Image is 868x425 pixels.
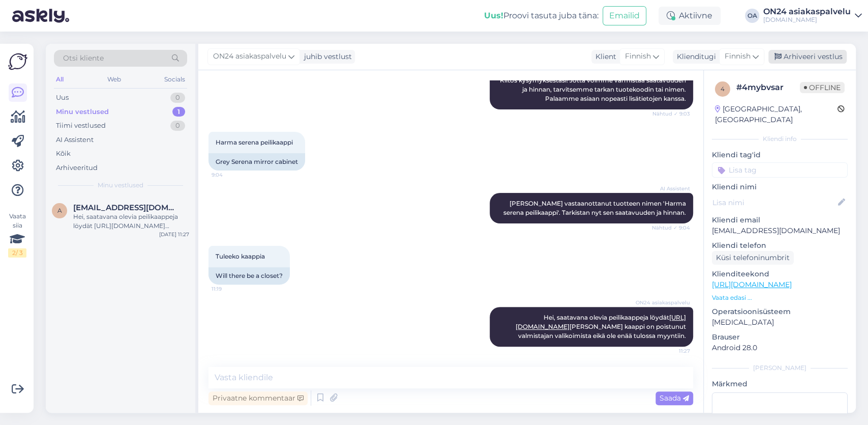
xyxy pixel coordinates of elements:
[652,110,690,118] span: Nähtud ✓ 9:03
[712,134,848,144] div: Kliendi info
[300,51,352,62] div: juhib vestlust
[712,280,792,289] a: [URL][DOMAIN_NAME]
[712,379,848,389] p: Märkmed
[712,162,848,178] input: Lisa tag
[712,363,848,373] div: [PERSON_NAME]
[763,8,862,24] a: ON24 asiakaspalvelu[DOMAIN_NAME]
[712,293,848,302] p: Vaata edasi ...
[636,299,690,306] span: ON24 asiakaspalvelu
[659,7,721,25] div: Aktiivne
[8,248,26,258] div: 2 / 3
[763,16,851,24] div: [DOMAIN_NAME]
[725,51,751,62] span: Finnish
[625,51,651,62] span: Finnish
[712,332,848,343] p: Brauser
[208,391,308,405] div: Privaatne kommentaar
[660,393,689,403] span: Saada
[63,53,104,64] span: Otsi kliente
[484,10,598,22] div: Proovi tasuta juba täna:
[652,185,690,192] span: AI Assistent
[712,269,848,279] p: Klienditeekond
[715,104,837,125] div: [GEOGRAPHIC_DATA], [GEOGRAPHIC_DATA]
[212,285,250,293] span: 11:19
[170,93,185,103] div: 0
[500,58,687,102] span: Hei! Kiitos kysymyksestäsi! Jotta voimme varmistaa saatavuuden ja hinnan, tarvitsemme tarkan tuot...
[170,121,185,131] div: 0
[484,11,503,20] b: Uus!
[652,224,690,232] span: Nähtud ✓ 9:04
[212,171,250,179] span: 9:04
[159,231,189,238] div: [DATE] 11:27
[105,73,123,86] div: Web
[56,93,69,103] div: Uus
[712,182,848,192] p: Kliendi nimi
[736,81,800,94] div: # 4mybvsar
[73,212,189,231] div: Hei, saatavana olevia peilikaappeja löydät [URL][DOMAIN_NAME] Tiedustelemasi kaappi on poistunut ...
[213,51,286,62] span: ON24 asiakaspalvelu
[712,215,848,225] p: Kliendi email
[172,107,185,117] div: 1
[721,85,725,93] span: 4
[216,138,293,146] span: Harma serena peilikaappi
[56,107,109,117] div: Minu vestlused
[54,73,66,86] div: All
[712,251,794,265] div: Küsi telefoninumbrit
[591,51,616,62] div: Klient
[768,50,847,64] div: Arhiveeri vestlus
[712,240,848,251] p: Kliendi telefon
[516,314,687,339] span: Hei, saatavana olevia peilikaappeja löydät [PERSON_NAME] kaappi on poistunut valmistajan valikoim...
[98,181,143,190] span: Minu vestlused
[763,8,851,16] div: ON24 asiakaspalvelu
[216,252,265,260] span: Tuleeko kaappia
[57,207,62,214] span: A
[56,135,94,145] div: AI Assistent
[503,200,687,216] span: [PERSON_NAME] vastaanottanut tuotteen nimen 'Harma serena peilikaappi'. Tarkistan nyt sen saatavu...
[745,9,759,23] div: OA
[712,306,848,317] p: Operatsioonisüsteem
[56,121,106,131] div: Tiimi vestlused
[8,52,27,71] img: Askly Logo
[8,212,26,258] div: Vaata siia
[603,6,646,25] button: Emailid
[673,51,716,62] div: Klienditugi
[712,150,848,160] p: Kliendi tag'id
[208,267,290,285] div: Will there be a closet?
[56,163,98,173] div: Arhiveeritud
[73,203,179,212] span: Ahovilat@gmail.com
[162,73,187,86] div: Socials
[800,82,845,93] span: Offline
[712,343,848,353] p: Android 28.0
[712,225,848,236] p: [EMAIL_ADDRESS][DOMAIN_NAME]
[652,347,690,355] span: 11:27
[712,317,848,328] p: [MEDICAL_DATA]
[712,197,836,208] input: Lisa nimi
[56,149,71,159] div: Kõik
[208,153,305,171] div: Grey Serena mirror cabinet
